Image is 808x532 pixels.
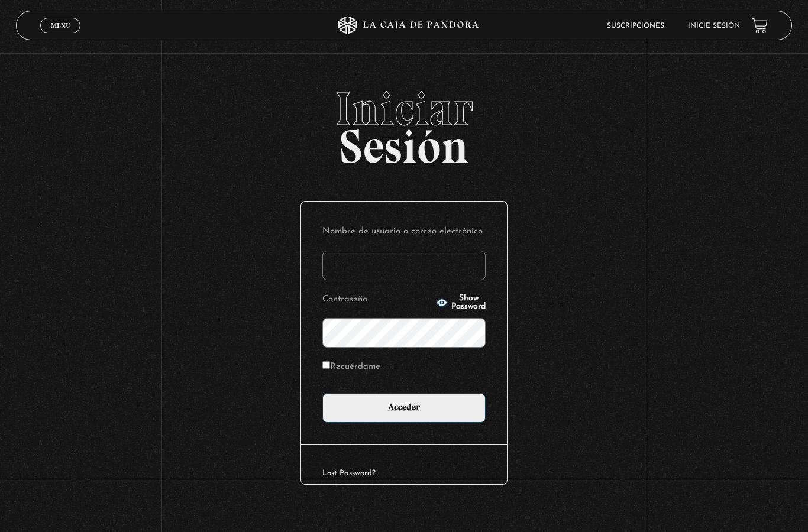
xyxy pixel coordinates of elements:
span: Cerrar [47,32,75,40]
span: Iniciar [16,85,791,132]
label: Nombre de usuario o correo electrónico [322,223,486,241]
input: Acceder [322,393,486,423]
a: Suscripciones [607,22,664,30]
a: Inicie sesión [688,22,740,30]
button: Show Password [436,294,486,311]
input: Recuérdame [322,361,330,369]
h2: Sesión [16,85,791,161]
span: Menu [51,22,70,29]
span: Show Password [451,294,486,311]
a: View your shopping cart [752,18,768,34]
a: Lost Password? [322,469,376,477]
label: Contraseña [322,291,432,309]
label: Recuérdame [322,358,380,377]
